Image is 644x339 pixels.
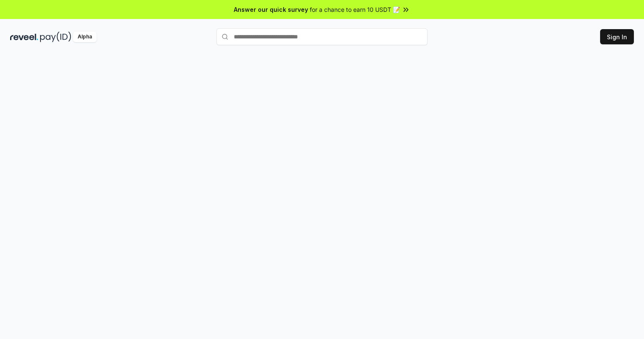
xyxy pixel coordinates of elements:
div: Alpha [73,32,97,42]
span: for a chance to earn 10 USDT 📝 [310,5,400,14]
img: pay_id [40,32,71,42]
button: Sign In [600,29,634,44]
span: Answer our quick survey [234,5,308,14]
img: reveel_dark [10,32,38,42]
